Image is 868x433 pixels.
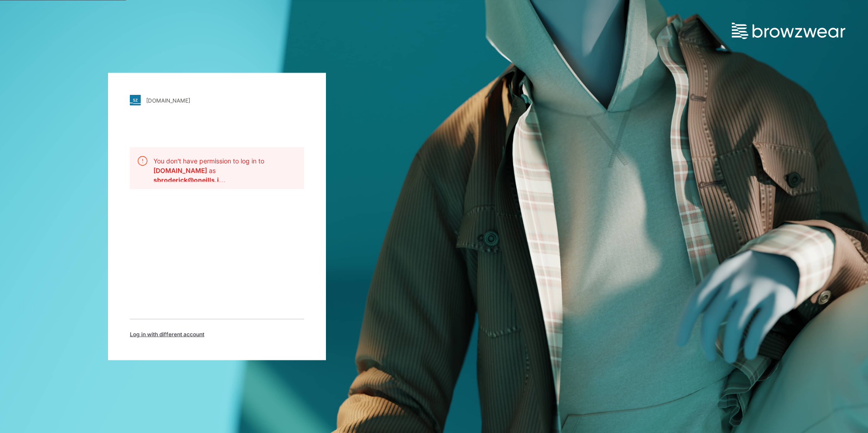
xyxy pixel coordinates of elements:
[137,156,148,167] img: alert.76a3ded3c87c6ed799a365e1fca291d4.svg
[130,95,141,106] img: stylezone-logo.562084cfcfab977791bfbf7441f1a819.svg
[130,330,204,339] span: Log in with different account
[153,176,226,184] b: sbroderick@oneills.ie
[153,167,209,174] b: [DOMAIN_NAME]
[146,97,190,103] div: [DOMAIN_NAME]
[153,156,297,175] p: You don't have permission to log in to as
[130,95,304,106] a: [DOMAIN_NAME]
[732,23,845,39] img: browzwear-logo.e42bd6dac1945053ebaf764b6aa21510.svg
